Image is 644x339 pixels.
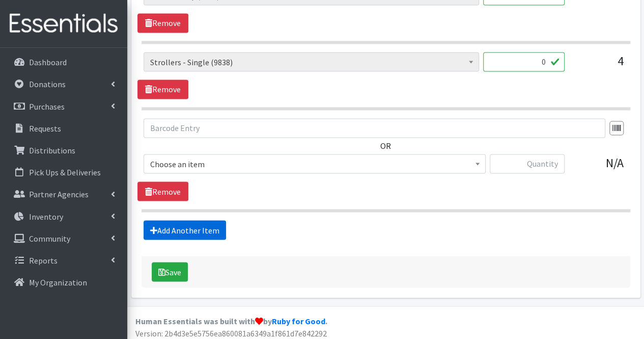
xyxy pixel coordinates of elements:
[29,167,101,177] p: Pick Ups & Deliveries
[4,272,123,293] a: My Organization
[29,212,63,222] p: Inventory
[4,250,123,271] a: Reports
[4,140,123,161] a: Distributions
[29,277,87,288] p: My Organization
[573,52,624,80] div: 4
[4,162,123,182] a: Pick Ups & Deliveries
[135,328,327,338] span: Version: 2b4d3e5e5756ea860081a6349a1f861d7e842292
[29,255,58,266] p: Reports
[4,7,123,41] img: HumanEssentials
[272,316,325,326] a: Ruby for Good
[144,52,479,71] span: Strollers - Single (9838)
[144,220,226,240] a: Add Another Item
[137,181,188,201] a: Remove
[29,145,75,155] p: Distributions
[4,228,123,249] a: Community
[29,233,70,244] p: Community
[137,13,188,33] a: Remove
[573,154,624,181] div: N/A
[490,154,565,173] input: Quantity
[4,118,123,139] a: Requests
[4,184,123,204] a: Partner Agencies
[29,123,61,134] p: Requests
[4,52,123,72] a: Dashboard
[150,55,472,69] span: Strollers - Single (9838)
[144,154,486,173] span: Choose an item
[152,262,188,281] button: Save
[29,79,66,89] p: Donations
[144,118,605,138] input: Barcode Entry
[150,157,479,171] span: Choose an item
[29,101,65,112] p: Purchases
[135,316,327,326] strong: Human Essentials was built with by .
[4,74,123,94] a: Donations
[483,52,565,71] input: Quantity
[4,96,123,117] a: Purchases
[29,189,89,199] p: Partner Agencies
[380,140,391,152] label: OR
[4,206,123,227] a: Inventory
[29,57,67,67] p: Dashboard
[137,80,188,99] a: Remove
